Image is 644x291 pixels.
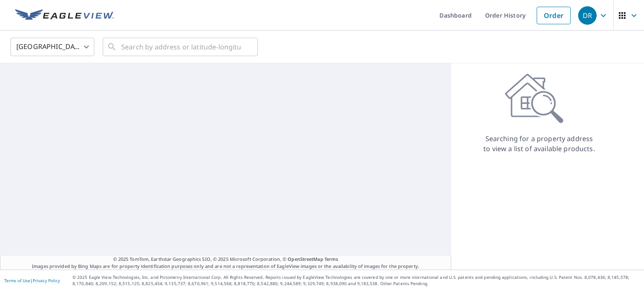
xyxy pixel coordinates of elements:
[73,274,640,287] p: © 2025 Eagle View Technologies, Inc. and Pictometry International Corp. All Rights Reserved. Repo...
[578,6,597,25] div: DR
[10,35,94,59] div: [GEOGRAPHIC_DATA]
[537,7,571,24] a: Order
[325,256,338,262] a: Terms
[4,278,60,283] p: |
[288,256,323,262] a: OpenStreetMap
[15,9,114,22] img: EV Logo
[4,278,30,283] a: Terms of Use
[33,278,60,283] a: Privacy Policy
[113,256,338,263] span: © 2025 TomTom, Earthstar Geographics SIO, © 2025 Microsoft Corporation, ©
[121,35,241,59] input: Search by address or latitude-longitude
[483,134,595,154] p: Searching for a property address to view a list of available products.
